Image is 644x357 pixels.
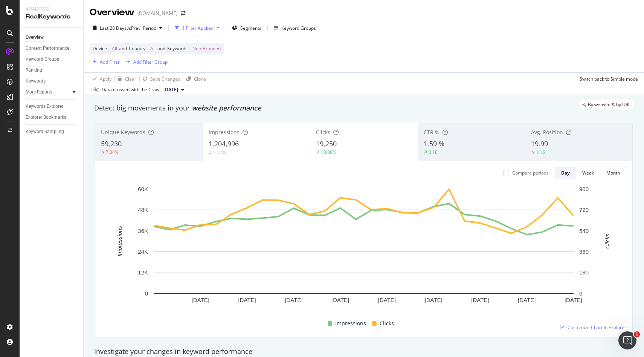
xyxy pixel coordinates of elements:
[145,290,148,297] text: 0
[101,185,626,316] div: A chart.
[26,55,78,63] a: Keyword Groups
[424,129,440,136] span: CTR %
[26,34,44,41] div: Overview
[606,170,620,176] div: Month
[90,57,120,66] button: Add Filter
[238,297,256,303] text: [DATE]
[138,248,148,255] text: 24K
[138,186,148,192] text: 60K
[26,88,52,96] div: More Reports
[31,44,37,50] img: tab_domain_overview_orange.svg
[94,347,633,357] div: Investigate your changes in keyword performance
[512,170,549,176] div: Compare periods
[192,43,221,54] span: Non-Branded
[26,103,63,110] div: Keywords Explorer
[90,73,111,85] button: Apply
[102,86,160,93] div: Data crossed with the Crawl
[189,45,191,52] span: =
[518,297,536,303] text: [DATE]
[580,76,638,82] div: Switch back to Simple mode
[112,43,117,54] span: All
[281,25,316,31] div: Keyword Groups
[21,12,37,18] div: v 4.0.25
[100,25,127,31] span: Last 28 Days
[100,59,120,65] div: Add Filter
[579,207,589,213] text: 720
[582,170,594,176] div: Week
[194,76,206,82] div: Clone
[209,152,212,154] img: Equal
[316,139,337,148] span: 19,250
[26,103,78,110] a: Keywords Explorer
[536,149,545,155] div: 1.16
[163,86,178,93] span: 2025 Sep. 6th
[129,45,145,52] span: Country
[561,170,570,176] div: Day
[140,73,180,85] button: Save Changes
[240,25,261,31] span: Segments
[579,186,589,192] text: 900
[100,76,111,82] div: Apply
[119,45,127,52] span: and
[115,73,136,85] button: Clear
[425,297,443,303] text: [DATE]
[471,297,489,303] text: [DATE]
[26,88,70,96] a: More Reports
[579,248,589,255] text: 360
[26,66,42,74] div: Ranking
[26,128,64,136] div: Keyword Sampling
[125,76,136,82] div: Clear
[167,45,188,52] span: Keywords
[106,149,119,155] div: 7.04%
[568,324,626,331] span: Customize Chart in Explorer
[172,22,223,34] button: 1 Filter Applied
[26,113,66,121] div: Explorer Bookmarks
[40,44,58,49] div: Domaine
[95,44,114,49] div: Mots-clés
[26,77,46,85] div: Keywords
[26,44,69,52] div: Content Performance
[209,129,240,136] span: Impressions
[133,59,168,65] div: Add Filter Group
[380,319,394,328] span: Clicks
[26,6,77,12] div: Analytics
[127,25,156,31] span: vs Prev. Period
[271,22,319,34] button: Keyword Groups
[560,324,626,331] a: Customize Chart in Explorer
[577,73,638,85] button: Switch back to Simple mode
[424,139,444,148] span: 1.59 %
[116,226,123,256] text: Impressions
[26,44,78,52] a: Content Performance
[531,139,548,148] span: 19.99
[531,129,563,136] span: Avg. Position
[285,297,302,303] text: [DATE]
[182,25,214,31] div: 1 Filter Applied
[160,85,187,94] button: [DATE]
[150,76,180,82] div: Save Changes
[26,12,77,21] div: RealKeywords
[579,290,582,297] text: 0
[157,45,165,52] span: and
[181,11,185,16] div: arrow-right-arrow-left
[150,43,156,54] span: All
[147,45,149,52] span: =
[12,12,18,18] img: logo_orange.svg
[565,297,582,303] text: [DATE]
[600,167,626,179] button: Month
[90,6,134,19] div: Overview
[316,129,330,136] span: Clicks
[588,103,630,107] span: By website & by URL
[213,149,226,156] div: 0.17%
[26,34,78,41] a: Overview
[604,233,610,248] text: Clicks
[26,113,78,121] a: Explorer Bookmarks
[192,297,209,303] text: [DATE]
[26,55,59,63] div: Keyword Groups
[123,57,168,66] button: Add Filter Group
[229,22,264,34] button: Segments
[335,319,366,328] span: Impressions
[20,20,85,26] div: Domaine: [DOMAIN_NAME]
[209,139,239,148] span: 1,204,996
[26,77,78,85] a: Keywords
[138,207,148,213] text: 48K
